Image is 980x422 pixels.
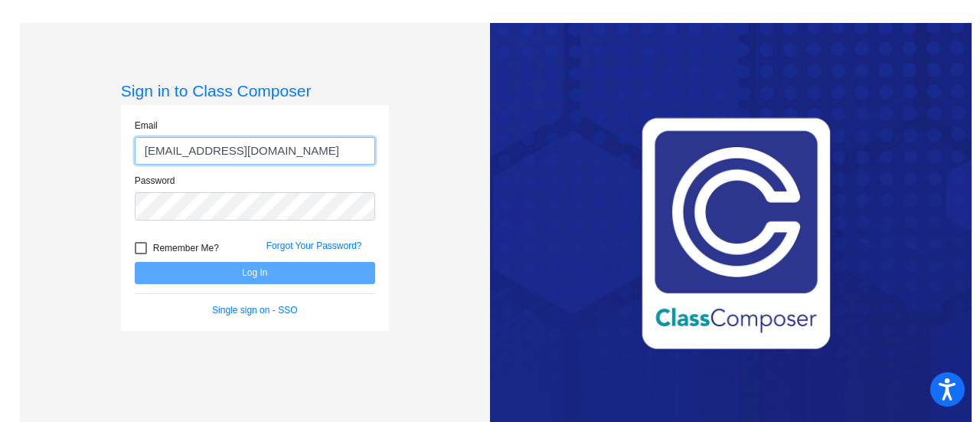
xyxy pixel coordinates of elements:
[153,239,219,257] span: Remember Me?
[121,81,389,100] h3: Sign in to Class Composer
[212,305,297,316] a: Single sign on - SSO
[135,174,175,188] label: Password
[266,240,362,251] a: Forgot Your Password?
[135,262,375,284] button: Log In
[135,119,158,132] label: Email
